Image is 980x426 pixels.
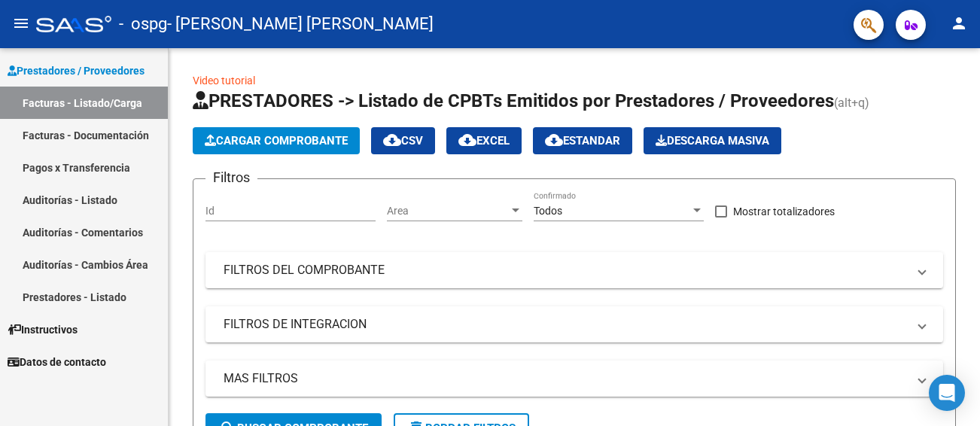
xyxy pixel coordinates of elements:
[387,205,509,218] span: Area
[224,370,907,387] mat-panel-title: MAS FILTROS
[644,127,781,154] button: Descarga Masiva
[446,127,522,154] button: EXCEL
[205,167,257,188] h3: Filtros
[383,134,423,148] span: CSV
[656,134,769,148] span: Descarga Masiva
[8,62,145,79] span: Prestadores / Proveedores
[458,131,476,149] mat-icon: cloud_download
[119,8,167,41] span: - ospg
[383,131,401,149] mat-icon: cloud_download
[8,354,106,370] span: Datos de contacto
[167,8,434,41] span: - [PERSON_NAME] [PERSON_NAME]
[12,14,30,32] mat-icon: menu
[950,14,968,32] mat-icon: person
[193,127,360,154] button: Cargar Comprobante
[205,361,943,397] mat-expansion-panel-header: MAS FILTROS
[644,127,781,154] app-download-masive: Descarga masiva de comprobantes (adjuntos)
[929,375,965,411] div: Open Intercom Messenger
[193,75,255,87] a: Video tutorial
[205,134,348,148] span: Cargar Comprobante
[534,205,562,217] span: Todos
[224,262,907,278] mat-panel-title: FILTROS DEL COMPROBANTE
[205,252,943,288] mat-expansion-panel-header: FILTROS DEL COMPROBANTE
[8,321,78,338] span: Instructivos
[458,134,510,148] span: EXCEL
[193,90,834,111] span: PRESTADORES -> Listado de CPBTs Emitidos por Prestadores / Proveedores
[834,96,869,110] span: (alt+q)
[205,306,943,342] mat-expansion-panel-header: FILTROS DE INTEGRACION
[545,131,563,149] mat-icon: cloud_download
[371,127,435,154] button: CSV
[533,127,632,154] button: Estandar
[224,316,907,333] mat-panel-title: FILTROS DE INTEGRACION
[545,134,620,148] span: Estandar
[733,202,835,221] span: Mostrar totalizadores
